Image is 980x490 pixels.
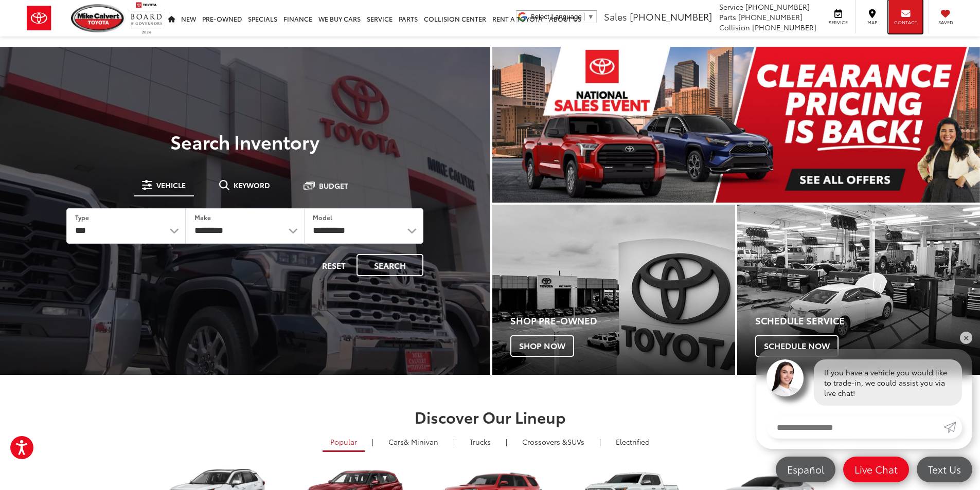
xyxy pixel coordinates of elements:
span: Service [827,19,850,26]
span: Map [861,19,883,26]
li: | [503,437,510,447]
span: [PHONE_NUMBER] [752,22,816,32]
span: [PHONE_NUMBER] [630,10,712,23]
a: Cars [381,433,446,450]
span: Vehicle [156,182,186,189]
span: Saved [934,19,957,26]
span: Español [782,463,829,476]
a: Trucks [462,433,498,450]
a: SUVs [514,433,592,450]
a: Popular [323,433,365,452]
label: Type [75,213,89,222]
span: Service [719,2,743,12]
a: Electrified [608,433,657,450]
a: Text Us [917,457,972,482]
label: Model [313,213,332,222]
a: Submit [943,416,962,439]
span: Shop Now [510,335,574,357]
a: Shop Pre-Owned Shop Now [492,205,735,375]
span: [PHONE_NUMBER] [745,2,810,12]
div: Toyota [737,205,980,375]
button: Reset [313,254,354,276]
div: Toyota [492,205,735,375]
span: Keyword [234,182,270,189]
span: Contact [894,19,917,26]
span: Crossovers & [522,437,567,447]
span: Live Chat [849,463,903,476]
input: Enter your message [767,416,943,439]
span: Sales [604,10,627,23]
img: Agent profile photo [767,359,804,396]
h2: Discover Our Lineup [128,408,853,425]
span: Budget [319,182,348,189]
h4: Shop Pre-Owned [510,316,735,326]
span: ​ [584,13,585,21]
span: Text Us [923,463,966,476]
span: Collision [719,22,750,32]
div: If you have a vehicle you would like to trade-in, we could assist you via live chat! [814,359,962,406]
li: | [597,437,603,447]
a: Schedule Service Schedule Now [737,205,980,375]
a: Live Chat [843,457,909,482]
span: Schedule Now [755,335,839,357]
span: ▼ [587,13,594,21]
span: Parts [719,12,736,22]
h4: Schedule Service [755,316,980,326]
h3: Search Inventory [43,131,447,152]
img: Mike Calvert Toyota [71,4,126,32]
span: [PHONE_NUMBER] [738,12,803,22]
li: | [369,437,376,447]
a: Español [776,457,835,482]
button: Search [357,254,423,276]
label: Make [194,213,211,222]
span: & Minivan [404,437,438,447]
li: | [451,437,457,447]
